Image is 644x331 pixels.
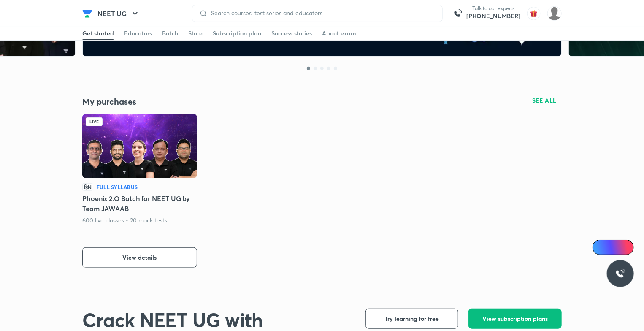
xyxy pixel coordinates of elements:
a: Subscription plan [213,27,261,40]
a: About exam [322,27,356,40]
a: Success stories [271,27,312,40]
a: [PHONE_NUMBER] [466,12,520,20]
a: Batch [162,27,178,40]
img: avatar [527,7,541,20]
div: About exam [322,29,356,38]
button: View details [82,247,197,268]
p: हिN [82,183,93,191]
span: Try learning for free [385,315,439,323]
h4: My purchases [82,96,322,107]
div: Success stories [271,29,312,38]
span: Ai Doubts [606,244,629,251]
input: Search courses, test series and educators [208,10,436,16]
button: SEE ALL [528,94,562,107]
p: 600 live classes • 20 mock tests [82,216,168,225]
a: Get started [82,27,114,40]
a: Store [188,27,203,40]
h5: Phoenix 2.O Batch for NEET UG by Team JAWAAB [82,193,197,214]
div: Store [188,29,203,38]
div: Educators [124,29,152,38]
img: Icon [598,244,604,251]
button: View subscription plans [468,309,562,329]
img: Company Logo [82,8,92,19]
img: shruti gupta [547,6,562,21]
button: Try learning for free [365,309,458,329]
div: Get started [82,29,114,38]
div: Subscription plan [213,29,261,38]
span: SEE ALL [533,98,557,103]
img: ttu [615,269,625,279]
img: Batch Thumbnail [82,114,197,178]
button: NEET UG [92,5,145,22]
div: Live [86,117,103,126]
a: Ai Doubts [593,240,634,255]
p: Talk to our experts [466,5,520,12]
h6: Full Syllabus [97,183,138,191]
div: Batch [162,29,178,38]
a: Educators [124,27,152,40]
img: call-us [449,5,466,22]
span: View details [123,253,157,262]
span: View subscription plans [482,315,548,323]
